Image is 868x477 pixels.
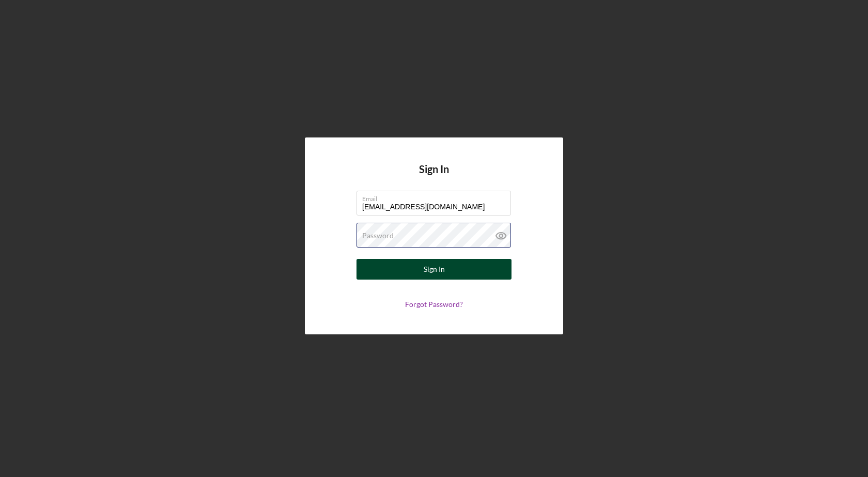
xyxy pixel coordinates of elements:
label: Password [362,232,394,240]
a: Forgot Password? [405,300,463,309]
button: Sign In [357,259,512,280]
div: Sign In [424,259,445,280]
label: Email [362,191,511,203]
h4: Sign In [419,163,449,191]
